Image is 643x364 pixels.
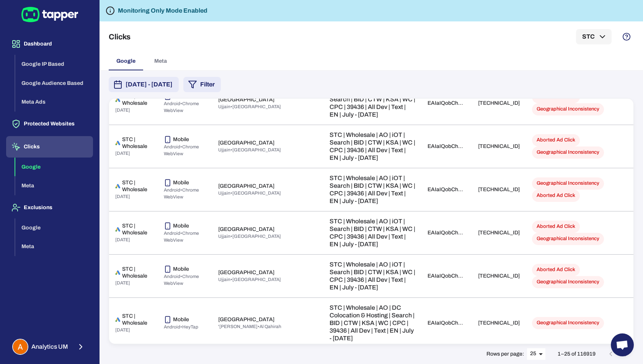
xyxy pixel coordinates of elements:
[13,340,28,354] img: Analytics UM
[15,176,93,195] button: Meta
[428,229,466,236] div: EAIaIQobChMIo6CrmO2WjwMV9oVLBR0jMjFpEAAYASABEgLOFvD_BwE
[6,136,93,158] button: Clicks
[218,190,281,196] span: Ujjain • [GEOGRAPHIC_DATA]
[122,223,152,236] p: STC | Wholesale
[218,277,281,282] span: Ujjain • [GEOGRAPHIC_DATA]
[428,143,466,150] div: EAIaIQobChMIo6CrmO2WjwMV9oVLBR0jMjFpEAAYASABEgLOFvD_BwE
[6,204,93,210] a: Exclusions
[486,351,524,357] p: Rows per page:
[164,101,199,113] span: Android • Chrome WebView
[472,297,526,348] td: [TECHNICAL_ID]
[173,316,189,323] p: Mobile
[218,104,281,109] span: Ujjain • [GEOGRAPHIC_DATA]
[218,269,274,276] p: [GEOGRAPHIC_DATA]
[15,182,93,188] a: Meta
[472,125,526,168] td: [TECHNICAL_ID]
[472,211,526,254] td: [TECHNICAL_ID]
[173,179,189,186] p: Mobile
[532,106,604,112] span: Geographical Inconsistency
[122,179,152,193] p: STC | Wholesale
[115,237,130,242] span: [DATE]
[532,320,604,326] span: Geographical Inconsistency
[532,279,604,285] span: Geographical Inconsistency
[15,93,93,112] button: Meta Ads
[118,6,207,15] h6: Monitoring Only Mode Enabled
[15,163,93,169] a: Google
[6,143,93,149] a: Clicks
[15,243,93,249] a: Meta
[330,88,415,119] p: STC | Wholesale | AO | iOT | Search | BID | CTW | KSA | WC | CPC | 39436 | All Dev | Text | EN | ...
[164,231,199,243] span: Android • Chrome WebView
[218,147,281,153] span: Ujjain • [GEOGRAPHIC_DATA]
[330,261,415,291] p: STC | Wholesale | AO | iOT | Search | BID | CTW | KSA | WC | CPC | 39436 | All Dev | Text | EN | ...
[31,343,68,351] span: Analytics UM
[218,226,274,233] p: [GEOGRAPHIC_DATA]
[173,223,189,229] p: Mobile
[6,336,93,358] button: Analytics UMAnalytics UM
[6,197,93,218] button: Exclusions
[532,223,580,230] span: Aborted Ad Click
[164,324,198,330] span: Android • HeyTap
[109,52,634,70] div: platform selection
[122,266,152,279] p: STC | Wholesale
[558,351,596,357] p: 1–25 of 116919
[428,186,466,193] div: EAIaIQobChMIo6CrmO2WjwMV9oVLBR0jMjFpEAAYASAEEgJCtvD_BwE
[15,74,93,93] button: Google Audience Based
[472,168,526,211] td: [TECHNICAL_ID]
[330,174,415,205] p: STC | Wholesale | AO | iOT | Search | BID | CTW | KSA | WC | CPC | 39436 | All Dev | Text | EN | ...
[611,333,634,356] a: Open chat
[183,77,221,92] button: Filter
[115,107,130,113] span: [DATE]
[532,236,604,242] span: Geographical Inconsistency
[532,192,580,199] span: Aborted Ad Click
[218,183,274,190] p: [GEOGRAPHIC_DATA]
[122,93,152,107] p: STC | Wholesale
[173,266,189,273] p: Mobile
[428,273,466,279] div: EAIaIQobChMIo6CrmO2WjwMV9oVLBR0jMjFpEAAYASABEgLOFvD_BwE
[115,327,130,333] span: [DATE]
[122,313,152,327] p: STC | Wholesale
[109,32,131,41] h5: Clicks
[532,137,580,143] span: Aborted Ad Click
[6,113,93,135] button: Protected Websites
[115,194,130,199] span: [DATE]
[576,29,612,44] button: STC
[218,96,274,103] p: [GEOGRAPHIC_DATA]
[15,224,93,230] a: Google
[218,324,281,329] span: '[PERSON_NAME] • Al Qahirah
[15,60,93,67] a: Google IP Based
[15,55,93,74] button: Google IP Based
[472,81,526,125] td: [TECHNICAL_ID]
[218,316,274,323] p: [GEOGRAPHIC_DATA]
[126,80,173,89] span: [DATE] - [DATE]
[15,79,93,86] a: Google Audience Based
[109,77,179,92] button: [DATE] - [DATE]
[115,151,130,156] span: [DATE]
[143,52,178,70] button: Meta
[218,140,274,146] p: [GEOGRAPHIC_DATA]
[106,6,115,15] svg: Tapper is not blocking any fraudulent activity for this domain
[532,180,604,187] span: Geographical Inconsistency
[532,266,580,273] span: Aborted Ad Click
[15,237,93,256] button: Meta
[428,100,466,107] div: EAIaIQobChMIo6CrmO2WjwMV9oVLBR0jMjFpEAAYASABEgLOFvD_BwE
[330,218,415,248] p: STC | Wholesale | AO | iOT | Search | BID | CTW | KSA | WC | CPC | 39436 | All Dev | Text | EN | ...
[532,149,604,156] span: Geographical Inconsistency
[115,280,130,286] span: [DATE]
[15,158,93,177] button: Google
[164,144,199,156] span: Android • Chrome WebView
[164,274,199,286] span: Android • Chrome WebView
[6,33,93,55] button: Dashboard
[122,136,152,150] p: STC | Wholesale
[173,136,189,143] p: Mobile
[15,218,93,237] button: Google
[6,120,93,127] a: Protected Websites
[472,254,526,297] td: [TECHNICAL_ID]
[164,187,199,200] span: Android • Chrome WebView
[527,348,545,359] div: 25
[330,304,415,342] p: STC | Wholesale | AO | DC Colocation & Hosting | Search | BID | CTW | KSA | WC | CPC | 39436 | Al...
[6,40,93,47] a: Dashboard
[15,98,93,105] a: Meta Ads
[218,234,281,239] span: Ujjain • [GEOGRAPHIC_DATA]
[428,320,466,327] div: EAIaIQobChMIwuvHkO2WjwMVyqRQBh3cvRXbEAAYASAAEgIYl_D_BwE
